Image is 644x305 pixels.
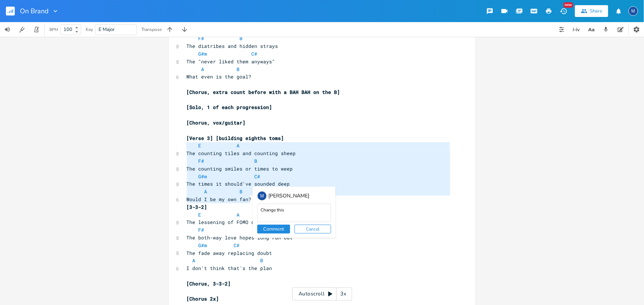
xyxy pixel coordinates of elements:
span: A [202,66,204,73]
span: [Chorus, extra count before with a BAH BAH on the B] [187,89,340,95]
textarea: Change this [257,204,331,222]
span: F# [199,227,204,233]
div: [PERSON_NAME] [268,193,309,199]
span: A [237,142,240,149]
span: The counting smiles or times to weep [187,165,293,172]
span: A [237,211,240,218]
span: [Verse 3] [building eighths toms] [187,135,284,141]
span: What even is the goal? [187,73,252,80]
span: The counting tiles and counting sheep [187,150,296,157]
span: F# [199,158,204,164]
button: Cancel [295,225,331,234]
span: The lessening of FOMO droughts [187,219,275,225]
div: Share [590,8,602,14]
div: Mark Berman [257,191,267,201]
span: B [261,257,264,264]
div: BPM [49,28,58,32]
span: C# [234,242,240,249]
span: B [237,66,240,73]
div: 3x [337,287,350,301]
span: [Solo, 1 of each progression] [187,104,272,111]
span: [Chorus, 3-3-2] [187,280,231,287]
span: B [240,35,243,42]
span: C# [255,173,261,180]
span: A [204,188,207,195]
span: [Chorus, vox/guitar] [187,119,246,126]
span: The fade away replacing doubt [187,250,272,256]
span: B [240,188,243,195]
div: Autoscroll [292,287,352,301]
span: C# [252,50,258,57]
button: Share [575,5,608,17]
span: E [199,142,202,149]
span: On Brand [20,8,49,14]
div: Mark Berman [628,6,638,16]
span: I don't think that's the plan [187,265,272,271]
span: A [193,257,196,264]
span: [3-3-2] [187,204,207,210]
span: F# [199,35,204,42]
span: B [255,158,258,164]
span: The "never liked them anyways" [187,58,275,65]
span: G#m [199,50,207,57]
button: Comment [257,225,290,234]
div: Key [86,27,93,32]
button: M [628,3,638,20]
span: [Chorus 2x] [187,295,219,302]
span: The both-way love hopes long run out [187,234,293,241]
span: E Major [99,26,115,33]
button: New [556,4,571,18]
span: The times it should've sounded deep [187,180,290,187]
span: G#m [199,242,207,249]
span: E [199,211,202,218]
span: Would I be my own fan? [187,196,252,203]
div: New [564,2,573,8]
div: Transpose [141,27,162,32]
span: G#m [199,173,207,180]
span: The diatribes and hidden strays [187,43,278,49]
